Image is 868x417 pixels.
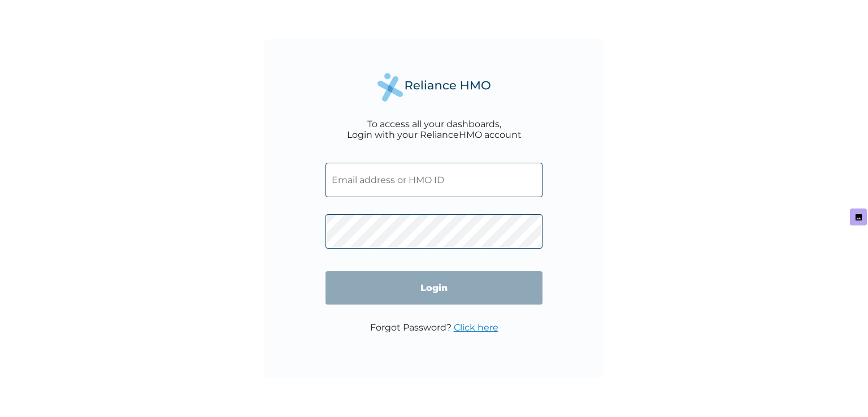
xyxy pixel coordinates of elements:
[347,119,522,140] div: To access all your dashboards, Login with your RelianceHMO account
[325,163,542,197] input: Email address or HMO ID
[325,271,542,305] input: Login
[377,73,491,102] img: Reliance Health's Logo
[370,322,498,333] p: Forgot Password?
[454,322,498,333] a: Click here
